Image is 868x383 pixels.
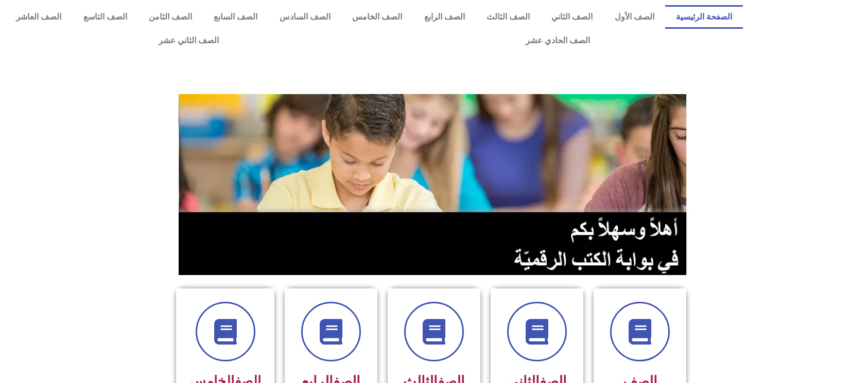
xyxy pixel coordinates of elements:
[5,29,372,52] a: الصف الثاني عشر
[138,5,203,29] a: الصف الثامن
[372,29,743,52] a: الصف الحادي عشر
[269,5,341,29] a: الصف السادس
[5,5,72,29] a: الصف العاشر
[413,5,475,29] a: الصف الرابع
[604,5,665,29] a: الصف الأول
[341,5,413,29] a: الصف الخامس
[476,5,541,29] a: الصف الثالث
[72,5,137,29] a: الصف التاسع
[665,5,743,29] a: الصفحة الرئيسية
[203,5,268,29] a: الصف السابع
[541,5,603,29] a: الصف الثاني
